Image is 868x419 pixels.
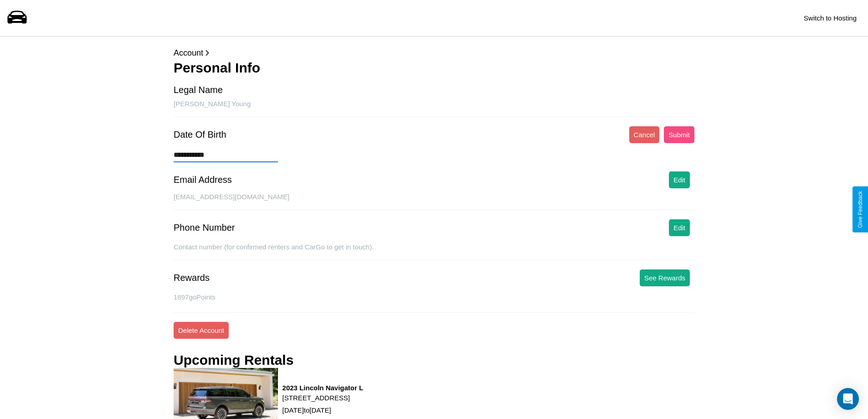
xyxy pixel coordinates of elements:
[174,60,694,76] h3: Personal Info
[174,273,210,283] div: Rewards
[282,384,364,392] h3: 2023 Lincoln Navigator L
[174,129,226,140] div: Date Of Birth
[174,322,229,339] button: Delete Account
[669,171,690,188] button: Edit
[669,219,690,236] button: Edit
[629,126,660,143] button: Cancel
[282,404,364,416] p: [DATE] to [DATE]
[837,388,859,410] div: Open Intercom Messenger
[174,193,694,210] div: [EMAIL_ADDRESS][DOMAIN_NAME]
[174,175,232,185] div: Email Address
[174,243,694,260] div: Contact number (for confirmed renters and CarGo to get in touch).
[799,10,861,26] button: Switch to Hosting
[174,85,223,95] div: Legal Name
[857,191,863,228] div: Give Feedback
[174,352,293,368] h3: Upcoming Rentals
[664,126,694,143] button: Submit
[174,291,694,303] p: 1897 goPoints
[174,222,235,233] div: Phone Number
[282,392,364,404] p: [STREET_ADDRESS]
[174,46,694,60] p: Account
[640,269,690,286] button: See Rewards
[174,100,694,117] div: [PERSON_NAME] Young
